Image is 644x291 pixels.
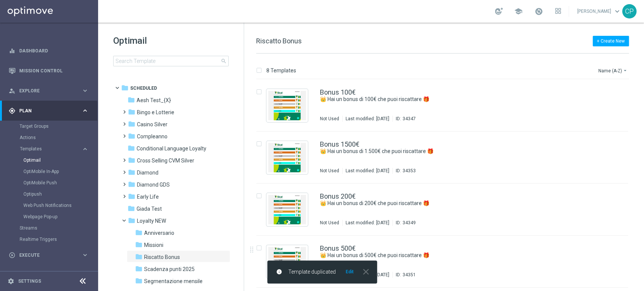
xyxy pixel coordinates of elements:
div: Last modified: [DATE] [343,168,392,174]
i: folder [128,205,135,212]
span: Explore [19,89,81,93]
input: Search Template [113,56,229,66]
a: Bonus 200€ [320,193,356,200]
i: folder [128,132,135,140]
span: Diamond GDS [137,181,170,188]
i: arrow_drop_down [622,67,628,74]
span: Execute [19,253,81,257]
span: search [221,58,227,64]
span: Bingo e Lotterie [137,109,174,116]
a: Streams [20,225,78,231]
button: person_search Explore keyboard_arrow_right [8,88,89,94]
span: Riscatto Bonus [144,254,180,260]
a: 👑 Hai un bonus di 500€ che puoi riscattare 🎁 [320,252,579,259]
a: [PERSON_NAME]keyboard_arrow_down [576,6,622,17]
div: ID: [392,168,416,174]
img: 34353.jpeg [268,143,306,172]
i: folder [128,193,135,200]
div: 34353 [403,168,416,174]
span: Segmentazione mensile [144,278,203,285]
i: play_circle_outline [9,252,15,259]
span: Template duplicated [288,269,336,275]
h1: Optimail [113,35,229,47]
span: Riscatto Bonus [256,37,302,45]
div: OptiMobile In-App [23,166,97,177]
div: Streams [20,222,97,234]
i: folder [128,156,135,164]
button: Mission Control [8,68,89,74]
div: 👑 Hai un bonus di 500€ che puoi riscattare 🎁 [320,252,596,259]
span: school [514,7,523,15]
span: Aesh Test_{X} [137,97,171,104]
button: Templates keyboard_arrow_right [20,146,89,152]
div: ID: [392,116,416,122]
div: Templates [20,143,97,222]
div: Optimail [23,155,97,166]
div: Templates [20,147,81,151]
div: 34349 [403,220,416,226]
div: CP [622,4,636,18]
div: Press SPACE to select this row. [249,132,642,184]
a: Dashboard [19,41,89,61]
div: equalizer Dashboard [8,48,89,54]
i: folder [135,277,143,285]
div: 👑 Hai un bonus di 200€ che puoi riscattare 🎁 [320,200,596,207]
a: Optipush [23,191,78,197]
div: 34351 [403,272,416,278]
i: keyboard_arrow_right [81,107,89,114]
div: 👑 Hai un bonus di 1.500€ che puoi riscattare 🎁 [320,148,596,155]
span: Scheduled [130,85,157,92]
button: Name (A-Z)arrow_drop_down [598,66,629,75]
i: info [276,269,282,275]
i: folder [121,84,129,92]
div: Webpage Pop-up [23,211,97,222]
div: Last modified: [DATE] [343,116,392,122]
div: Execute [9,252,81,259]
button: gps_fixed Plan keyboard_arrow_right [8,108,89,114]
span: keyboard_arrow_down [613,7,621,15]
span: Diamond [137,169,158,176]
span: Templates [20,147,74,151]
i: folder [128,181,135,188]
a: Actions [20,135,78,141]
img: 34347.jpeg [268,91,306,120]
i: folder [135,241,143,248]
i: equalizer [9,47,15,54]
div: play_circle_outline Execute keyboard_arrow_right [8,252,89,258]
span: Missioni [144,242,163,248]
div: Last modified: [DATE] [343,220,392,226]
a: Bonus 100€ [320,89,356,96]
a: 👑 Hai un bonus di 100€ che puoi riscattare 🎁 [320,96,579,103]
div: Plan [9,107,81,114]
img: 34351.jpeg [268,247,306,276]
span: Anniversario [144,230,174,236]
div: Press SPACE to select this row. [249,80,642,132]
button: + Create New [593,36,629,46]
div: Realtime Triggers [20,234,97,245]
div: Not Used [320,168,339,174]
p: 8 Templates [266,67,296,74]
span: Conditional Language Loyalty [137,145,206,152]
div: Web Push Notifications [23,200,97,211]
a: Mission Control [19,61,89,81]
span: Casino Silver [137,121,168,128]
div: Not Used [320,220,339,226]
span: Scadenza punti 2025 [144,266,195,273]
a: OptiMobile In-App [23,168,78,175]
div: ID: [392,272,416,278]
a: Web Push Notifications [23,202,78,208]
i: folder [128,144,135,152]
a: Bonus 1500€ [320,141,360,148]
div: Not Used [320,116,339,122]
div: Target Groups [20,121,97,132]
a: Bonus 500€ [320,245,356,252]
a: Target Groups [20,123,78,129]
i: folder [128,96,135,104]
a: OptiMobile Push [23,180,78,186]
div: ID: [392,220,416,226]
a: Settings [18,279,41,283]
